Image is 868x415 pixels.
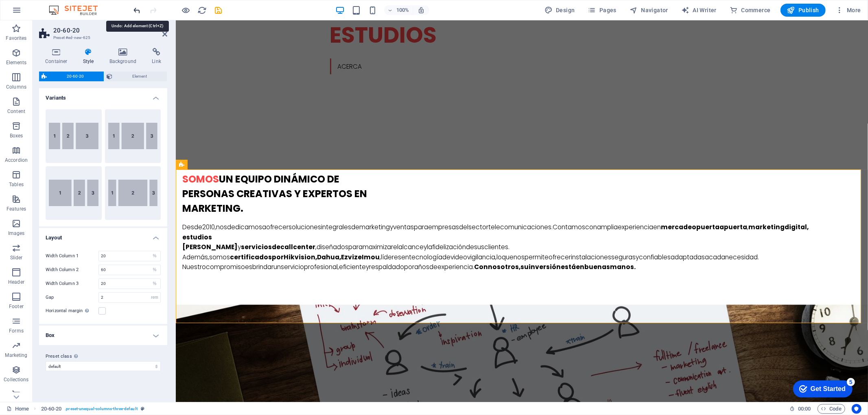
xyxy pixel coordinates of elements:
h4: Background [103,48,146,65]
span: AI Writer [681,6,717,14]
i: Save (Ctrl+S) [214,6,223,15]
button: Design [541,4,578,17]
p: Forms [9,328,24,334]
span: More [835,6,861,14]
label: Horizontal margin [46,306,98,316]
h4: Style [77,48,103,65]
button: Publish [781,4,826,17]
button: Code [818,404,845,414]
span: 20-60-20 [49,72,101,81]
h6: 100% [396,5,409,15]
p: Features [7,206,26,212]
button: AI Writer [678,4,720,17]
span: Pages [588,6,617,14]
button: Commerce [726,4,774,17]
h4: Box [39,326,167,345]
span: Publish [787,6,819,14]
button: Element [104,72,167,81]
label: Preset class [46,352,161,361]
i: On resize automatically adjust zoom level to fit chosen device. [418,7,425,14]
h4: Layout [39,228,167,243]
h4: Link [146,48,167,65]
p: Elements [6,59,27,66]
p: Images [8,230,25,237]
p: Favorites [6,35,26,41]
p: Footer [9,303,24,310]
button: undo [132,5,142,15]
p: Content [7,108,25,115]
label: Width Column 3 [46,281,98,286]
label: Width Column 2 [46,267,98,272]
button: Click here to leave preview mode and continue editing [181,5,191,15]
h3: Preset #ed-new-625 [53,34,151,41]
i: Reload page [198,6,207,15]
div: Get Started [24,9,59,16]
h4: Variants [39,88,167,103]
span: Design [544,6,575,14]
button: 20-60-20 [39,72,104,81]
span: Commerce [730,6,771,14]
h6: Session time [789,404,811,414]
i: This element is a customizable preset [141,406,144,411]
span: Navigator [630,6,668,14]
span: Element [115,72,164,81]
p: Header [8,279,24,285]
span: Click to select. Double-click to edit [41,404,62,414]
p: Accordion [5,157,28,163]
button: More [832,4,864,17]
span: . preset-unequal-columns-three-default [65,404,137,414]
button: 100% [384,5,413,15]
div: 5 [60,2,68,10]
img: Editor Logo [47,5,108,15]
label: Width Column 1 [46,254,98,258]
label: Gap [46,295,98,300]
p: Boxes [10,133,23,139]
span: : [804,406,805,412]
div: Design (Ctrl+Alt+Y) [541,4,578,17]
button: save [214,5,223,15]
button: Navigator [626,4,671,17]
a: Click to cancel selection. Double-click to open Pages [7,404,29,414]
button: reload [197,5,207,15]
h4: Container [39,48,77,65]
p: Marketing [5,352,27,359]
div: Get Started 5 items remaining, 0% complete [7,4,66,21]
button: Usercentrics [852,404,861,414]
span: 00 00 [798,404,811,414]
button: Pages [585,4,620,17]
h2: 20-60-20 [53,27,167,34]
nav: breadcrumb [41,404,144,414]
p: Columns [6,84,26,90]
p: Slider [10,254,23,261]
p: Tables [9,181,24,188]
p: Collections [4,376,28,383]
span: Code [821,404,842,414]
